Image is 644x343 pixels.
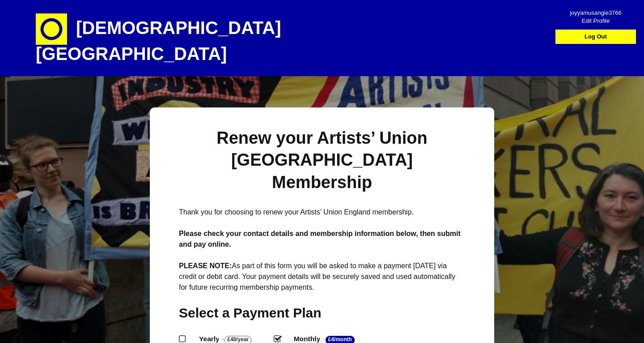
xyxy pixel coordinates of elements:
p: As part of this form you will be asked to make a payment [DATE] via credit or debit card. Your pa... [179,261,465,293]
strong: PLEASE NOTE: [179,262,232,270]
span: Select a Payment Plan [179,305,322,320]
span: Edit Profile [564,14,627,22]
strong: Please check your contact details and membership information below, then submit and pay online. [179,230,461,248]
span: joyyamusangie3766 [564,6,627,14]
a: Log Out [558,30,634,43]
h1: Renew your Artists’ Union [GEOGRAPHIC_DATA] Membership [179,127,465,193]
p: Thank you for choosing to renew your Artists’ Union England membership. [179,207,465,218]
img: circle-e1448293145835.png [36,13,67,45]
